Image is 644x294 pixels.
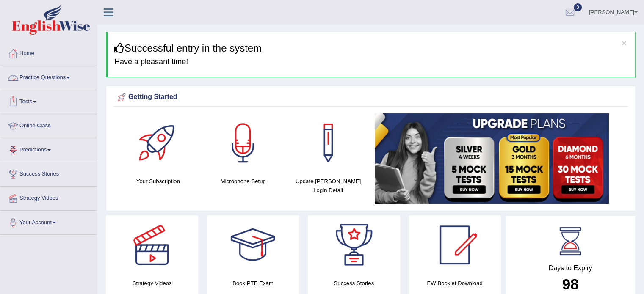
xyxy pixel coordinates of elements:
[0,187,97,208] a: Strategy Videos
[116,91,626,104] div: Getting Started
[0,42,97,63] a: Home
[0,114,97,135] a: Online Class
[308,279,400,288] h4: Success Stories
[622,38,627,47] button: ×
[207,279,299,288] h4: Book PTE Exam
[0,138,97,159] a: Predictions
[290,177,367,195] h4: Update [PERSON_NAME] Login Detail
[562,276,579,292] b: 98
[106,279,198,288] h4: Strategy Videos
[574,3,582,11] span: 0
[409,279,501,288] h4: EW Booklet Download
[0,90,97,111] a: Tests
[114,58,629,66] h4: Have a pleasant time!
[375,113,609,204] img: small5.jpg
[0,66,97,87] a: Practice Questions
[120,177,196,186] h4: Your Subscription
[0,211,97,232] a: Your Account
[0,162,97,184] a: Success Stories
[205,177,282,186] h4: Microphone Setup
[114,43,629,54] h3: Successful entry in the system
[515,264,626,272] h4: Days to Expiry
